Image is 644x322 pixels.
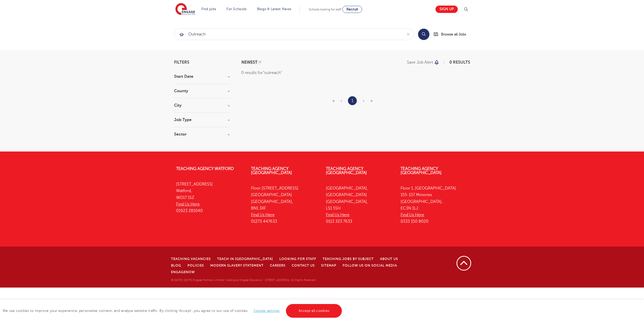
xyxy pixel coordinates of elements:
[370,99,372,103] span: »
[201,7,216,11] a: Find jobs
[346,7,358,11] span: Recruit
[263,70,282,75] q: outreach
[257,7,292,11] a: Blogs & Latest News
[326,166,367,175] a: Teaching Agency [GEOGRAPHIC_DATA]
[433,31,470,37] a: Browse all Jobs
[210,264,264,267] a: Modern Slavery Statement
[343,264,397,267] a: Follow us on Social Media
[351,98,353,104] a: 1
[292,264,315,267] a: Contact Us
[174,28,414,40] div: Submit
[217,257,273,261] a: Teach in [GEOGRAPHIC_DATA]
[441,31,466,37] span: Browse all Jobs
[171,264,181,267] a: Blog
[241,69,470,76] div: 0 results for
[174,118,230,122] h3: Job Type
[309,8,341,11] span: Schools looking for staff
[401,185,468,225] p: Floor 1, [GEOGRAPHIC_DATA] 155-157 Minories [GEOGRAPHIC_DATA], EC3N 1LJ 0333 150 8020
[449,60,470,65] span: 0 results
[323,257,374,261] a: Teaching jobs by subject
[407,60,440,64] button: Save job alert
[226,7,246,11] a: For Schools
[407,60,433,64] p: Save job alert
[435,6,458,13] a: Sign up
[333,99,335,103] span: «
[174,29,402,40] input: Submit
[418,29,429,40] button: Search
[176,181,243,214] p: [STREET_ADDRESS] Watford, WD17 1SZ 01923 281040
[251,166,292,175] a: Teaching Agency [GEOGRAPHIC_DATA]
[321,264,336,267] a: Sitemap
[171,270,195,274] a: EngageNow
[401,166,442,175] a: Teaching Agency [GEOGRAPHIC_DATA]
[174,60,189,64] span: Filters
[326,185,393,225] p: [GEOGRAPHIC_DATA], [GEOGRAPHIC_DATA] [GEOGRAPHIC_DATA], LS1 5SH 0113 323 7633
[176,202,200,206] a: Find Us Here
[171,278,421,282] p: © [DATE]-[DATE] Engage Partners Limited "trading as Engage Education". [STREET_ADDRESS]. All Righ...
[188,264,204,267] a: Policies
[3,309,343,313] span: We use cookies to improve your experience, personalise content, and analyse website traffic. By c...
[251,185,318,225] p: Floor [STREET_ADDRESS] [GEOGRAPHIC_DATA] [GEOGRAPHIC_DATA], BN1 3XF 01273 447633
[326,213,349,217] a: Find Us Here
[251,213,275,217] a: Find Us Here
[270,264,285,267] a: Careers
[254,309,280,313] a: Cookie settings
[174,89,230,93] h3: County
[175,3,195,16] img: Engage Education
[174,103,230,107] h3: City
[176,166,234,171] a: Teaching Agency Watford
[279,257,316,261] a: Looking for staff
[363,99,364,103] span: ›
[342,6,362,13] a: Recruit
[401,213,424,217] a: Find Us Here
[171,257,211,261] a: Teaching Vacancies
[380,257,398,261] a: About Us
[402,29,414,40] button: Clear
[174,74,230,79] h3: Start Date
[286,304,342,318] a: Accept all cookies
[341,99,342,103] span: ‹
[174,132,230,136] h3: Sector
